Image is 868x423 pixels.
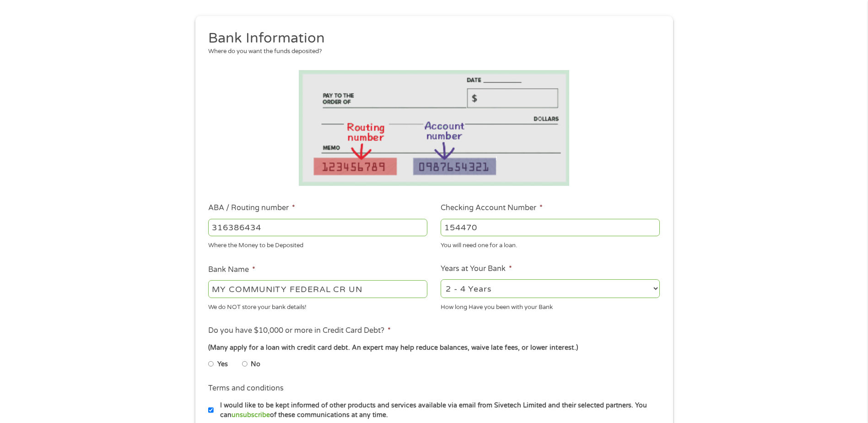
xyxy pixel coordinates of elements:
label: Bank Name [208,265,255,275]
a: unsubscribe [232,411,270,419]
label: I would like to be kept informed of other products and services available via email from Sivetech... [214,401,663,420]
input: 263177916 [208,219,427,236]
label: Terms and conditions [208,384,284,393]
input: 345634636 [441,219,660,236]
div: You will need one for a loan. [441,238,660,250]
label: No [251,359,260,369]
div: We do NOT store your bank details! [208,299,427,312]
label: Checking Account Number [441,203,543,213]
img: Routing number location [299,70,570,186]
div: How long Have you been with your Bank [441,299,660,312]
label: Years at Your Bank [441,264,512,274]
label: Yes [217,359,228,369]
div: Where do you want the funds deposited? [208,47,653,56]
h2: Bank Information [208,29,653,48]
div: (Many apply for a loan with credit card debt. An expert may help reduce balances, waive late fees... [208,343,659,353]
label: ABA / Routing number [208,203,295,213]
div: Where the Money to be Deposited [208,238,427,250]
label: Do you have $10,000 or more in Credit Card Debt? [208,326,391,336]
